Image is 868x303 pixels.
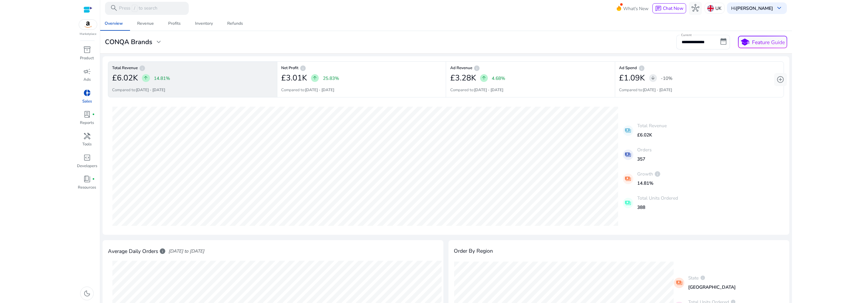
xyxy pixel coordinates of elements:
[637,204,678,211] p: 388
[227,21,243,26] div: Refunds
[450,87,503,93] p: Compared to:
[76,174,98,195] a: book_4fiber_manual_recordResources
[80,120,94,126] p: Reports
[281,68,442,69] h6: Net Profit
[623,174,633,184] mat-icon: payments
[105,21,123,26] div: Overview
[619,73,645,83] h2: £1.09K
[323,75,339,82] p: 25.83%
[637,122,667,129] p: Total Revenue
[663,5,683,11] span: Chat Now
[619,68,779,69] h6: Ad Spend
[661,75,672,82] p: -10%
[688,274,736,281] p: State
[119,5,157,12] p: Press to search
[83,290,91,297] span: dark_mode
[83,175,91,183] span: book_4
[740,38,750,47] span: school
[92,113,95,116] span: fiber_manual_record
[638,65,645,72] span: info
[76,131,98,152] a: handymanTools
[752,38,785,46] p: Feature Guide
[481,75,487,81] span: arrow_upward
[110,4,118,12] span: search
[281,87,334,93] p: Compared to:
[731,6,773,10] p: Hi
[474,65,480,72] span: info
[83,68,91,75] span: campaign
[83,154,91,161] span: code_blocks
[281,73,307,83] h2: £3.01K
[132,5,137,12] span: /
[195,21,213,26] div: Inventory
[450,68,611,69] h6: Ad Revenue
[83,46,91,54] span: inventory_2
[450,73,476,83] h2: £3.28K
[76,88,98,109] a: donut_smallSales
[76,66,98,88] a: campaignAds
[83,89,91,97] span: donut_small
[655,5,662,12] span: chat
[691,4,699,12] span: hub
[707,5,714,12] img: uk.svg
[454,248,493,254] h4: Order By Region
[79,20,97,29] img: amazon.svg
[137,21,154,26] div: Revenue
[650,75,656,81] span: arrow_downward
[112,73,138,83] h2: £6.02K
[83,111,91,118] span: lab_profile
[674,278,684,288] mat-icon: payments
[168,21,181,26] div: Profits
[312,75,318,81] span: arrow_upward
[736,5,773,11] b: [PERSON_NAME]
[136,87,165,93] b: [DATE] - [DATE]
[689,2,702,15] button: hub
[637,131,667,138] p: £6.02K
[76,45,98,66] a: inventory_2Product
[154,75,170,82] p: 14.81%
[700,275,705,281] span: info
[715,3,722,13] p: UK
[92,178,95,181] span: fiber_manual_record
[654,171,661,177] span: info
[305,87,334,93] b: [DATE] - [DATE]
[637,195,678,201] p: Total Units Ordered
[776,76,784,83] span: add_circle
[775,4,783,12] span: keyboard_arrow_down
[82,142,92,147] p: Tools
[143,75,148,81] span: arrow_upward
[105,38,152,46] h3: CONQA Brands
[76,153,98,174] a: code_blocksDevelopers
[492,75,505,82] p: 4.68%
[80,32,96,36] p: Marketplace
[78,185,96,191] p: Resources
[155,38,163,46] span: expand_more
[738,36,787,48] button: schoolFeature Guide
[139,65,146,72] span: info
[623,198,633,208] mat-icon: payments
[108,248,166,254] h4: Average Daily Orders
[643,87,672,93] b: [DATE] - [DATE]
[688,284,736,290] p: [GEOGRAPHIC_DATA]
[637,170,661,177] p: Growth
[168,248,204,254] span: [DATE] to [DATE]
[623,150,633,160] mat-icon: payments
[76,109,98,131] a: lab_profilefiber_manual_recordReports
[619,87,672,93] p: Compared to:
[623,125,633,136] mat-icon: payments
[83,132,91,140] span: handyman
[652,3,686,13] button: chatChat Now
[159,248,166,254] span: info
[112,68,273,69] h6: Total Revenue
[83,77,91,83] p: Ads
[681,33,691,37] mat-label: Current
[637,146,652,153] p: Orders
[112,87,165,93] p: Compared to:
[637,156,652,162] p: 357
[637,180,661,187] p: 14.81%
[300,65,306,72] span: info
[77,163,97,169] p: Developers
[82,99,92,105] p: Sales
[474,87,503,93] b: [DATE] - [DATE]
[623,3,649,14] span: What's New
